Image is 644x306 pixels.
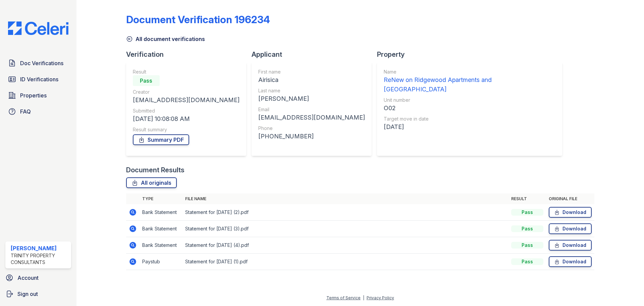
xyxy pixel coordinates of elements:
div: ReNew on Ridgewood Apartments and [GEOGRAPHIC_DATA] [384,75,555,94]
span: Properties [20,91,47,99]
div: Result [133,69,239,75]
div: Pass [511,242,543,249]
div: Pass [511,258,543,265]
a: FAQ [5,105,71,118]
div: | [363,295,364,300]
div: Creator [133,89,239,95]
td: Bank Statement [140,237,182,254]
div: [DATE] [384,122,555,132]
div: [DATE] 10:08:08 AM [133,114,239,124]
div: Trinity Property Consultants [11,252,68,266]
a: Privacy Policy [367,295,394,300]
th: Original file [546,193,594,204]
a: Properties [5,89,71,102]
div: [PERSON_NAME] [11,244,68,252]
span: FAQ [20,107,31,116]
td: Statement for [DATE] (3).pdf [182,221,508,237]
div: Airisica [258,75,365,85]
span: Sign out [17,290,38,298]
td: Paystub [140,254,182,270]
a: Doc Verifications [5,56,71,70]
div: Submitted [133,107,239,114]
a: Download [549,207,592,218]
span: ID Verifications [20,75,58,83]
div: Email [258,106,365,113]
a: ID Verifications [5,73,71,86]
th: File name [182,193,508,204]
a: Account [3,271,74,285]
div: Result summary [133,126,239,133]
div: Pass [133,75,160,86]
a: Download [549,240,592,251]
div: Applicant [252,50,377,59]
th: Result [508,193,546,204]
span: Account [17,274,39,282]
a: Terms of Service [326,295,361,300]
a: Name ReNew on Ridgewood Apartments and [GEOGRAPHIC_DATA] [384,69,555,94]
span: Doc Verifications [20,59,63,67]
a: Download [549,256,592,267]
div: Property [377,50,568,59]
div: Last name [258,87,365,94]
div: Verification [126,50,252,59]
div: First name [258,69,365,75]
img: CE_Logo_Blue-a8612792a0a2168367f1c8372b55b34899dd931a85d93a1a3d3e32e68fde9ad4.png [3,21,74,35]
div: [PERSON_NAME] [258,94,365,103]
div: Pass [511,209,543,216]
a: All originals [126,177,177,188]
td: Bank Statement [140,221,182,237]
a: Sign out [3,287,74,301]
td: Statement for [DATE] (4).pdf [182,237,508,254]
div: O02 [384,103,555,113]
div: Document Verification 196234 [126,13,270,26]
td: Statement for [DATE] (1).pdf [182,254,508,270]
div: Name [384,69,555,75]
div: Pass [511,225,543,232]
a: All document verifications [126,35,205,43]
th: Type [140,193,182,204]
div: [PHONE_NUMBER] [258,132,365,141]
div: [EMAIL_ADDRESS][DOMAIN_NAME] [133,95,239,105]
div: Target move in date [384,116,555,122]
a: Summary PDF [133,134,189,145]
div: Unit number [384,97,555,103]
div: [EMAIL_ADDRESS][DOMAIN_NAME] [258,113,365,122]
div: Phone [258,125,365,132]
td: Bank Statement [140,204,182,221]
a: Download [549,223,592,234]
td: Statement for [DATE] (2).pdf [182,204,508,221]
div: Document Results [126,165,184,175]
